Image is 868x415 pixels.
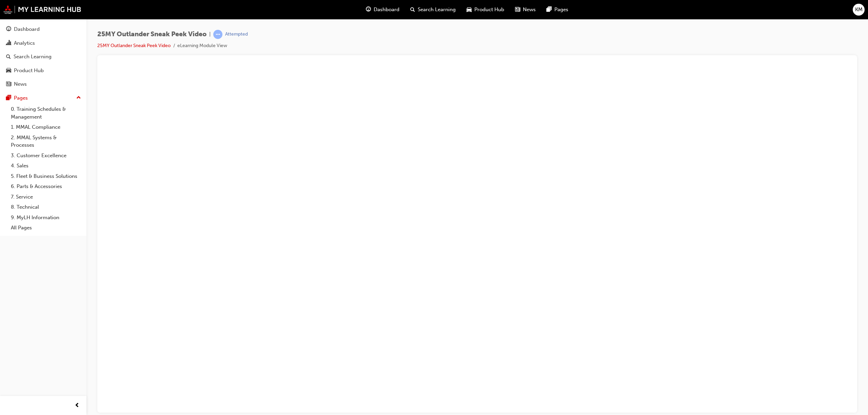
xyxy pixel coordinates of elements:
a: 5. Fleet & Business Solutions [8,171,84,182]
button: KM [853,4,865,16]
li: eLearning Module View [177,42,227,50]
span: learningRecordVerb_ATTEMPT-icon [213,30,222,39]
span: Pages [554,6,568,14]
span: search-icon [410,5,415,14]
span: car-icon [467,5,472,14]
a: 7. Service [8,192,84,202]
a: 6. Parts & Accessories [8,181,84,192]
a: pages-iconPages [541,3,574,17]
span: News [523,6,536,14]
a: news-iconNews [510,3,541,17]
span: chart-icon [6,40,11,46]
a: search-iconSearch Learning [405,3,461,17]
a: car-iconProduct Hub [461,3,510,17]
span: Product Hub [474,6,504,14]
div: Dashboard [14,25,40,33]
span: 25MY Outlander Sneak Peek Video [97,30,206,38]
a: 25MY Outlander Sneak Peek Video [97,43,171,48]
span: | [209,30,211,38]
span: guage-icon [366,5,371,14]
span: news-icon [515,5,520,14]
button: Pages [3,92,84,104]
div: News [14,80,27,88]
span: car-icon [6,68,11,74]
a: 3. Customer Excellence [8,150,84,161]
a: guage-iconDashboard [360,3,405,17]
span: guage-icon [6,26,11,33]
a: 9. MyLH Information [8,212,84,223]
a: 8. Technical [8,202,84,212]
a: Analytics [3,37,84,49]
button: DashboardAnalyticsSearch LearningProduct HubNews [3,22,84,92]
a: Product Hub [3,64,84,77]
span: pages-icon [547,5,552,14]
span: search-icon [6,54,11,60]
a: 1. MMAL Compliance [8,122,84,132]
div: Pages [14,94,28,102]
a: 2. MMAL Systems & Processes [8,132,84,150]
a: 0. Training Schedules & Management [8,104,84,122]
div: Analytics [14,39,35,47]
a: Dashboard [3,23,84,36]
span: KM [855,6,863,14]
span: up-icon [76,94,81,102]
div: Attempted [225,31,248,38]
span: news-icon [6,81,11,87]
a: 4. Sales [8,161,84,171]
a: News [3,78,84,90]
a: All Pages [8,223,84,233]
div: Product Hub [14,67,44,75]
div: Search Learning [14,53,52,61]
a: Search Learning [3,50,84,63]
span: pages-icon [6,95,11,101]
span: Dashboard [374,6,399,14]
span: Search Learning [418,6,456,14]
span: prev-icon [75,401,80,410]
img: mmal [3,5,81,14]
